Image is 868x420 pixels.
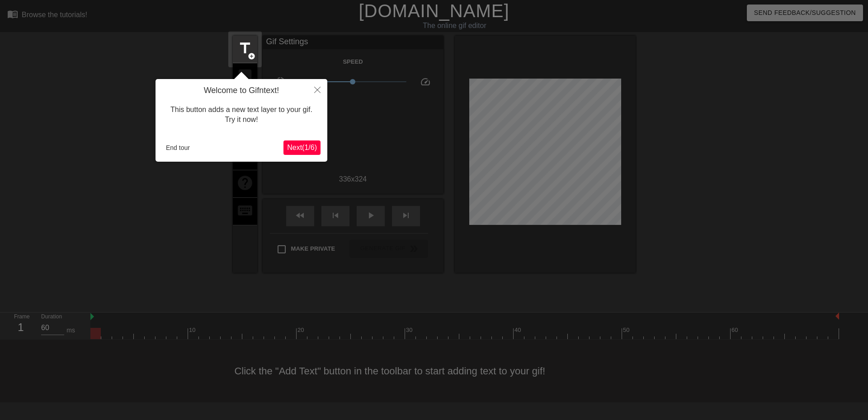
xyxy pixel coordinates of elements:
button: Close [307,79,327,100]
h4: Welcome to Gifntext! [162,86,321,96]
button: Next [283,140,321,155]
div: This button adds a new text layer to your gif. Try it now! [162,96,321,134]
span: Next ( 1 / 6 ) [287,144,317,151]
button: End tour [162,141,193,154]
